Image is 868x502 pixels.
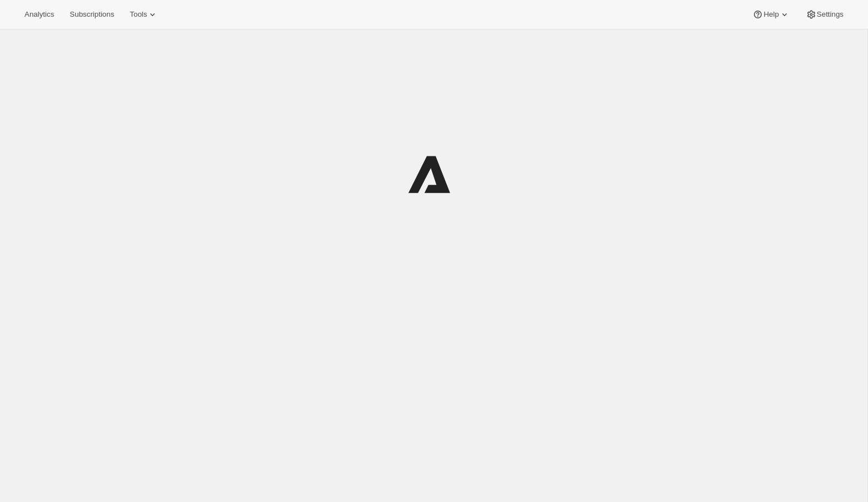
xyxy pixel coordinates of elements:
span: Tools [130,10,147,19]
button: Tools [123,7,165,22]
button: Help [746,7,796,22]
button: Analytics [18,7,61,22]
button: Subscriptions [63,7,121,22]
span: Analytics [24,10,54,19]
span: Subscriptions [70,10,114,19]
button: Settings [799,7,850,22]
span: Help [763,10,778,19]
span: Settings [817,10,844,19]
